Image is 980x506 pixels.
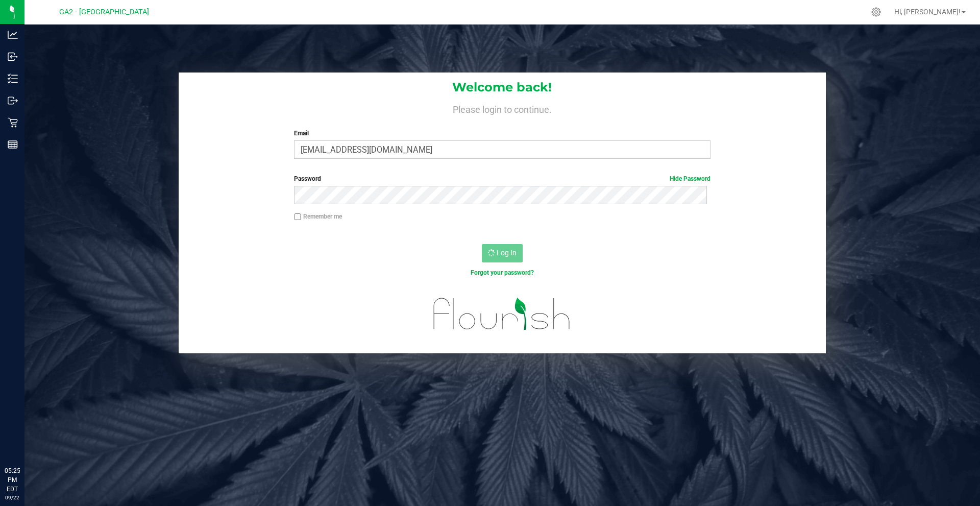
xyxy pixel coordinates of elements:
[670,175,710,182] a: Hide Password
[8,52,18,62] inline-svg: Inbound
[294,129,710,138] label: Email
[294,175,321,182] span: Password
[8,117,18,128] inline-svg: Retail
[294,213,301,221] input: Remember me
[894,8,961,16] span: Hi, [PERSON_NAME]!
[59,8,149,16] span: GA2 - [GEOGRAPHIC_DATA]
[179,102,826,114] h4: Please login to continue.
[5,466,20,494] p: 05:25 PM EDT
[8,30,18,40] inline-svg: Analytics
[497,249,517,257] span: Log In
[482,244,523,262] button: Log In
[421,288,583,340] img: flourish_logo.svg
[471,269,534,276] a: Forgot your password?
[179,81,826,94] h1: Welcome back!
[870,7,883,17] div: Manage settings
[8,139,18,150] inline-svg: Reports
[8,74,18,84] inline-svg: Inventory
[8,95,18,106] inline-svg: Outbound
[5,494,20,501] p: 09/22
[294,212,342,221] label: Remember me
